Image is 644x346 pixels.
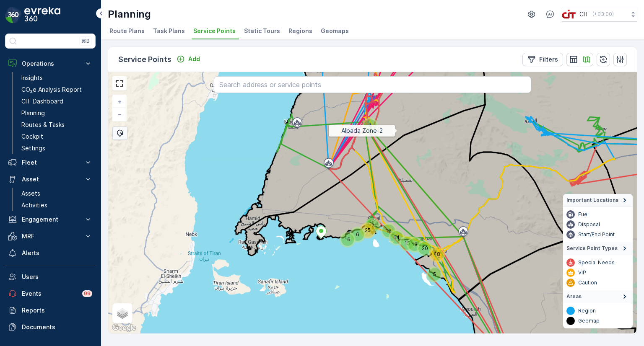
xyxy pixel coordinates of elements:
[366,219,371,225] div: 2
[578,231,615,238] p: Start/End Point
[5,55,96,72] button: Operations
[578,307,596,314] p: Region
[522,53,563,66] button: Filters
[18,96,96,107] a: CIT Dashboard
[21,201,47,209] p: Activities
[578,221,600,228] p: Disposal
[382,225,395,237] div: 16
[18,119,96,131] a: Routes & Tasks
[578,318,600,324] p: Geomap
[563,194,633,207] summary: Important Locations
[351,228,356,233] div: 6
[341,233,346,238] div: 16
[21,189,40,198] p: Assets
[390,231,403,244] div: 14
[366,219,379,232] div: 2
[21,85,82,94] p: CO₂e Analysis Report
[321,27,349,35] span: Geomaps
[5,269,96,285] a: Users
[22,232,79,240] p: MRF
[364,119,369,124] div: 4
[364,119,377,132] div: 4
[108,8,151,21] p: Planning
[113,108,126,121] a: Zoom Out
[81,38,90,44] p: ⌘B
[18,84,96,96] a: CO₂e Analysis Report
[361,224,366,229] div: 25
[351,228,364,241] div: 6
[5,228,96,245] button: MRF
[173,54,203,64] button: Add
[566,197,618,204] span: Important Locations
[341,233,354,246] div: 16
[431,248,443,261] div: 48
[566,293,582,300] span: Areas
[21,121,65,129] p: Routes & Tasks
[18,188,96,199] a: Assets
[22,59,79,68] p: Operations
[5,211,96,228] button: Engagement
[22,158,79,167] p: Fleet
[401,237,413,250] div: 15
[244,27,280,35] span: Static Tours
[112,127,127,140] div: Bulk Select
[579,10,589,18] p: CIT
[418,242,431,255] div: 20
[22,323,92,331] p: Documents
[562,7,637,22] button: CIT(+03:00)
[109,27,145,35] span: Route Plans
[578,259,615,266] p: Special Needs
[22,273,92,281] p: Users
[21,74,43,82] p: Insights
[592,11,614,18] p: ( +03:00 )
[21,109,45,117] p: Planning
[566,245,618,252] span: Service Point Types
[153,27,185,35] span: Task Plans
[18,72,96,84] a: Insights
[193,27,236,35] span: Service Points
[428,268,433,273] div: 5
[5,7,22,23] img: logo
[5,285,96,302] a: Events99
[390,231,395,236] div: 14
[428,268,441,281] div: 5
[118,54,171,65] p: Service Points
[578,279,597,286] p: Caution
[382,225,387,230] div: 16
[408,238,421,251] div: 13
[22,249,92,257] p: Alerts
[113,96,126,108] a: Zoom In
[214,76,531,93] input: Search address or service points
[418,242,423,247] div: 20
[22,215,79,224] p: Engagement
[5,171,96,188] button: Asset
[113,77,126,90] a: View Fullscreen
[431,248,436,253] div: 48
[24,7,60,23] img: logo_dark-DEwI_e13.png
[118,111,122,118] span: −
[408,238,413,243] div: 13
[288,27,312,35] span: Regions
[5,154,96,171] button: Fleet
[18,107,96,119] a: Planning
[21,144,45,152] p: Settings
[118,98,122,105] span: +
[578,211,589,218] p: Fuel
[401,237,406,242] div: 15
[18,199,96,211] a: Activities
[361,224,374,237] div: 25
[21,132,43,141] p: Cockpit
[22,175,79,183] p: Asset
[22,306,92,315] p: Reports
[563,242,633,255] summary: Service Point Types
[5,302,96,319] a: Reports
[18,142,96,154] a: Settings
[110,323,138,333] a: Open this area in Google Maps (opens a new window)
[563,290,633,303] summary: Areas
[21,97,63,106] p: CIT Dashboard
[83,290,91,297] p: 99
[188,55,200,63] p: Add
[18,131,96,142] a: Cockpit
[578,269,586,276] p: VIP
[562,10,576,19] img: cit-logo_pOk6rL0.png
